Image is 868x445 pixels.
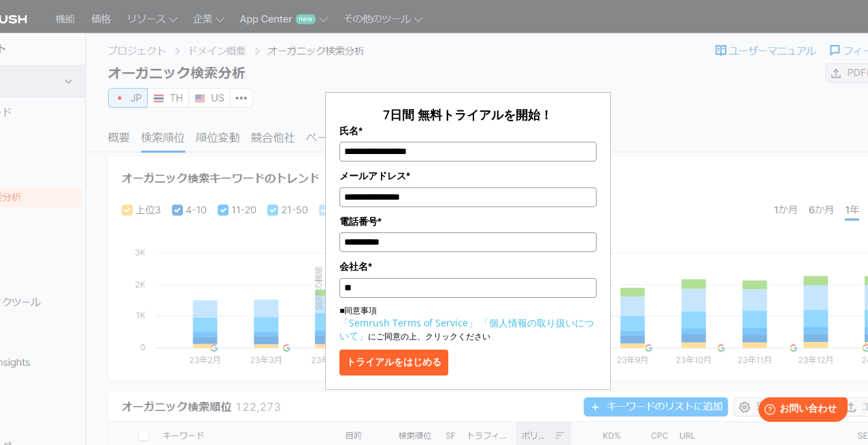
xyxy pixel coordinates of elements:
label: 電話番号* [339,214,597,229]
a: 「個人情報の取り扱いについて」 [339,316,594,342]
p: ■同意事項 にご同意の上、クリックください [339,305,597,343]
iframe: Help widget launcher [747,392,853,430]
a: 「Semrush Terms of Service」 [339,316,478,329]
span: 7日間 無料トライアルを開始！ [383,106,552,123]
button: トライアルをはじめる [339,350,448,375]
label: メールアドレス* [339,168,597,183]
